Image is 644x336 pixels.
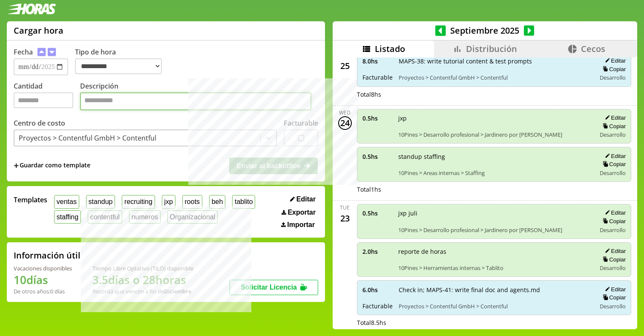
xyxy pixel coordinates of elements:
button: Copiar [600,218,626,225]
button: Organizacional [167,210,218,224]
button: standup [86,195,115,208]
h1: 3.5 días o 28 horas [92,272,193,287]
button: numeros [129,210,161,224]
textarea: Descripción [80,92,311,110]
span: 2.0 hs [362,247,392,256]
h1: Cargar hora [14,25,63,36]
span: Desarrollo [600,74,626,81]
span: Desarrollo [600,226,626,234]
div: 23 [338,211,352,225]
button: Editar [602,152,626,160]
span: jxp [398,114,590,122]
span: 8.0 hs [362,57,393,65]
div: Total 8.5 hs [357,319,632,327]
span: reporte de horas [398,247,590,256]
h2: Información útil [14,250,80,261]
label: Fecha [14,47,33,57]
label: Descripción [80,81,318,112]
label: Cantidad [14,81,80,112]
b: Diciembre [164,287,191,295]
span: Septiembre 2025 [446,25,524,36]
button: Editar [602,286,626,293]
div: Wed [339,109,351,116]
button: jxp [162,195,175,208]
span: MAPS-38: write tutorial content & test prompts [399,57,590,65]
label: Tipo de hora [75,47,169,75]
span: 10Pines > Desarrollo profesional > Jardinero por [PERSON_NAME] [398,226,590,234]
span: Desarrollo [600,169,626,177]
button: Editar [602,247,626,255]
div: De otros años: 0 días [14,287,72,295]
button: tablito [232,195,255,208]
span: jxp juli [398,209,590,217]
span: Importar [287,221,315,229]
span: 10Pines > Areas internas > Staffing [398,169,590,177]
span: 0.5 hs [362,152,392,161]
span: Desarrollo [600,131,626,138]
button: Editar [602,209,626,216]
div: Proyectos > Contentful GmbH > Contentful [19,133,156,143]
span: Facturable [362,73,393,81]
div: Recordá que vencen a fin de [92,287,193,295]
img: logotipo [7,3,56,14]
span: Proyectos > Contentful GmbH > Contentful [399,302,590,310]
div: Tue [340,204,350,211]
span: Proyectos > Contentful GmbH > Contentful [399,74,590,81]
div: 24 [338,116,352,130]
span: Distribución [466,43,517,55]
span: Templates [14,195,47,204]
div: Total 8 hs [357,90,632,98]
span: standup staffing [398,152,590,161]
button: ventas [54,195,79,208]
button: Exportar [279,208,318,217]
span: 6.0 hs [362,286,393,294]
span: Check in; MAPS-41: write final doc and agents.md [399,286,590,294]
button: Copiar [600,66,626,73]
button: Solicitar Licencia [230,280,318,295]
div: 25 [338,59,352,73]
button: Copiar [600,123,626,130]
button: staffing [54,210,81,224]
div: Vacaciones disponibles [14,264,72,272]
button: Copiar [600,161,626,168]
span: Solicitar Licencia [241,284,297,291]
span: Editar [296,195,316,203]
button: roots [182,195,202,208]
h1: 10 días [14,272,72,287]
span: 0.5 hs [362,114,392,122]
select: Tipo de hora [75,58,162,74]
button: contentful [88,210,122,224]
span: + [14,161,19,170]
span: Desarrollo [600,264,626,272]
span: Desarrollo [600,302,626,310]
button: recruiting [122,195,155,208]
button: Copiar [600,256,626,263]
span: 10Pines > Desarrollo profesional > Jardinero por [PERSON_NAME] [398,131,590,138]
div: Total 1 hs [357,185,632,193]
button: beh [209,195,225,208]
button: Editar [287,195,318,204]
span: Exportar [287,209,316,216]
label: Centro de costo [14,118,65,128]
span: 10Pines > Herramientas internas > Tablito [398,264,590,272]
span: Cecos [581,43,605,55]
div: scrollable content [333,57,637,328]
label: Facturable [284,118,318,128]
button: Copiar [600,294,626,301]
input: Cantidad [14,92,73,108]
button: Editar [602,114,626,121]
span: +Guardar como template [14,161,90,170]
div: Tiempo Libre Optativo (TiLO) disponible [92,264,193,272]
span: Facturable [362,302,393,310]
button: Editar [602,57,626,64]
span: Listado [375,43,405,55]
span: 0.5 hs [362,209,392,217]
